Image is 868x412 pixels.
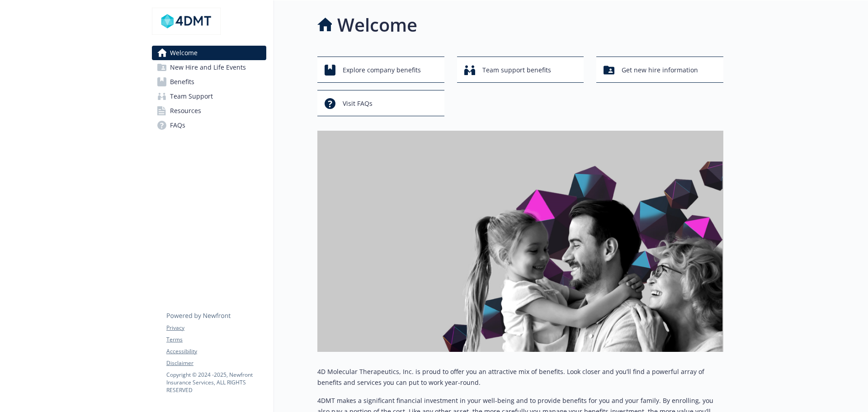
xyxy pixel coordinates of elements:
[457,57,584,83] button: Team support benefits
[152,89,266,104] a: Team Support
[152,60,266,75] a: New Hire and Life Events
[152,104,266,118] a: Resources
[622,62,698,79] span: Get new hire information
[170,46,198,60] span: Welcome
[166,347,266,355] a: Accessibility
[166,359,266,367] a: Disclaimer
[343,95,373,112] span: Visit FAQs
[166,324,266,332] a: Privacy
[152,75,266,89] a: Benefits
[317,90,444,116] button: Visit FAQs
[170,89,213,104] span: Team Support
[337,11,417,38] h1: Welcome
[482,62,551,79] span: Team support benefits
[170,104,201,118] span: Resources
[343,62,421,79] span: Explore company benefits
[152,118,266,133] a: FAQs
[317,366,723,388] p: 4D Molecular Therapeutics, Inc. is proud to offer you an attractive mix of benefits. Look closer ...
[170,60,246,75] span: New Hire and Life Events
[166,371,266,394] p: Copyright © 2024 - 2025 , Newfront Insurance Services, ALL RIGHTS RESERVED
[596,57,723,83] button: Get new hire information
[317,131,723,352] img: overview page banner
[317,57,444,83] button: Explore company benefits
[170,75,194,89] span: Benefits
[170,118,185,133] span: FAQs
[152,46,266,60] a: Welcome
[166,336,266,344] a: Terms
